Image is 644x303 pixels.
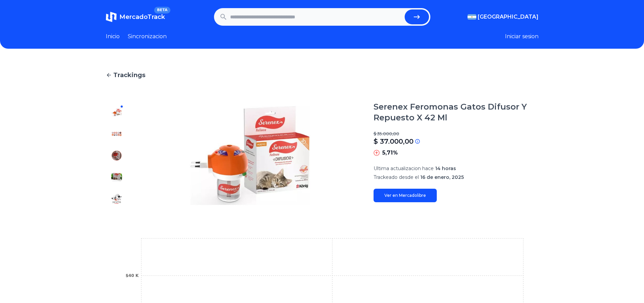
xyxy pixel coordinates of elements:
[106,70,539,80] a: Trackings
[111,172,122,183] img: Serenex Feromonas Gatos Difusor Y Repuesto X 42 Ml
[382,149,398,157] p: 5,71%
[374,189,437,202] a: Ver en Mercadolibre
[106,32,120,41] a: Inicio
[374,131,539,137] p: $ 35.000,00
[111,193,122,204] img: Serenex Feromonas Gatos Difusor Y Repuesto X 42 Ml
[111,150,122,161] img: Serenex Feromonas Gatos Difusor Y Repuesto X 42 Ml
[468,13,539,21] button: [GEOGRAPHIC_DATA]
[128,32,167,41] a: Sincronizacion
[374,137,413,146] p: $ 37.000,00
[154,7,170,14] span: BETA
[374,174,419,180] span: Trackeado desde el
[106,11,117,22] img: MercadoTrack
[111,129,122,139] img: Serenex Feromonas Gatos Difusor Y Repuesto X 42 Ml
[111,107,122,118] img: Serenex Feromonas Gatos Difusor Y Repuesto X 42 Ml
[420,174,464,180] span: 16 de enero, 2025
[435,165,456,171] span: 14 horas
[468,14,476,20] img: Argentina
[113,70,145,80] span: Trackings
[125,273,139,278] tspan: $40 K
[119,13,165,21] span: MercadoTrack
[374,101,539,123] h1: Serenex Feromonas Gatos Difusor Y Repuesto X 42 Ml
[478,13,539,21] span: [GEOGRAPHIC_DATA]
[374,165,434,171] span: Ultima actualizacion hace
[141,101,360,210] img: Serenex Feromonas Gatos Difusor Y Repuesto X 42 Ml
[106,11,165,22] a: MercadoTrackBETA
[505,32,539,41] button: Iniciar sesion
